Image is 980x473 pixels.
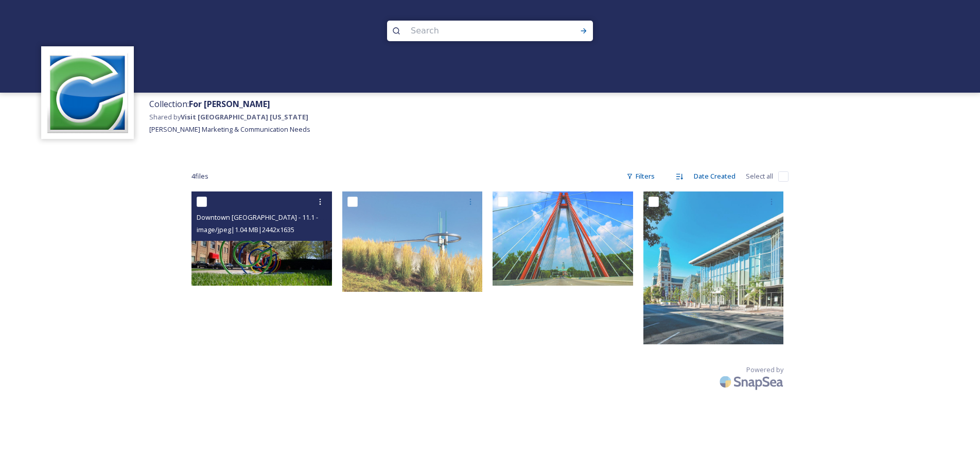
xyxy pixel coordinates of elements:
div: Filters [621,166,660,186]
span: 4 file s [191,171,208,181]
span: Select all [746,171,773,181]
img: SnapSea Logo [716,370,789,394]
span: Downtown [GEOGRAPHIC_DATA] - 11.1 - Bike racks - Credit Columbus Area Visitors Center [197,212,471,222]
span: Powered by [746,365,783,375]
span: [PERSON_NAME] Marketing & Communication Needs [149,125,310,134]
div: Date Created [689,166,741,186]
img: Downtown Columbus - 09.4 - Transformation - Credit Columbus Area Visitors Center [342,191,483,292]
input: Search [406,20,547,42]
span: Collection: [149,98,270,110]
strong: Visit [GEOGRAPHIC_DATA] [US_STATE] [181,112,308,121]
img: Downtown Columbus - 14.3 - Robert N. Stewart Bridge - Credit Gregory Boege.jpg [493,191,633,286]
span: Shared by [149,112,308,121]
strong: For [PERSON_NAME] [189,98,270,110]
img: Downtown Columbus - 08.1 - The Commons - Credit Columbus Area Visitors Center [643,191,784,344]
img: cvctwitlogo_400x400.jpg [46,51,129,134]
span: image/jpeg | 1.04 MB | 2442 x 1635 [197,225,294,234]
